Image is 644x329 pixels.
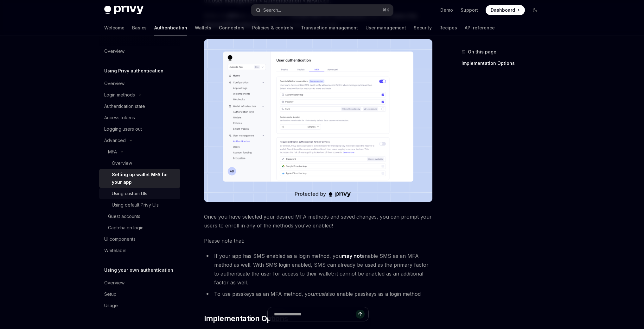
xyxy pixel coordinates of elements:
[108,224,143,232] div: Captcha on login
[204,39,432,202] img: images/MFA2.png
[99,222,180,233] a: Captcha on login
[104,247,126,254] div: Whitelabel
[99,146,180,158] button: MFA
[99,101,180,112] a: Authentication state
[99,135,180,146] button: Advanced
[104,67,163,75] h5: Using Privy authentication
[104,235,136,243] div: UI components
[462,58,545,68] a: Implementation Options
[486,5,525,15] a: Dashboard
[108,213,140,220] div: Guest accounts
[154,20,187,35] a: Authentication
[99,211,180,222] a: Guest accounts
[314,291,325,297] em: must
[99,188,180,199] a: Using custom UIs
[219,20,245,35] a: Connectors
[99,245,180,256] a: Whitelabel
[132,20,147,35] a: Basics
[366,20,406,35] a: User management
[439,20,457,35] a: Recipes
[104,125,142,133] div: Logging users out
[204,289,432,298] li: To use passkeys as an MFA method, you also enable passkeys as a login method
[104,290,117,298] div: Setup
[112,190,147,197] div: Using custom UIs
[204,251,432,287] li: If your app has SMS enabled as a login method, you enable SMS as an MFA method as well. With SMS ...
[112,159,132,167] div: Overview
[99,199,180,211] a: Using default Privy UIs
[104,302,118,309] div: Usage
[99,169,180,188] a: Setting up wallet MFA for your app
[195,20,211,35] a: Wallets
[99,123,180,135] a: Logging users out
[204,236,432,245] span: Please note that:
[104,20,124,35] a: Welcome
[263,6,281,14] div: Search...
[99,289,180,300] a: Setup
[465,20,495,35] a: API reference
[440,7,453,13] a: Demo
[99,277,180,289] a: Overview
[99,78,180,89] a: Overview
[99,233,180,245] a: UI components
[204,212,432,230] span: Once you have selected your desired MFA methods and saved changes, you can prompt your users to e...
[112,201,159,209] div: Using default Privy UIs
[104,266,173,274] h5: Using your own authentication
[104,114,135,121] div: Access tokens
[99,300,180,311] a: Usage
[530,5,540,15] button: Toggle dark mode
[252,20,293,35] a: Policies & controls
[104,279,124,287] div: Overview
[274,307,356,321] input: Ask a question...
[99,112,180,123] a: Access tokens
[356,310,365,319] button: Send message
[491,7,515,13] span: Dashboard
[383,8,389,13] span: ⌘ K
[104,47,124,55] div: Overview
[108,148,117,156] div: MFA
[99,46,180,57] a: Overview
[342,253,362,259] strong: may not
[104,137,126,144] div: Advanced
[104,6,143,15] img: dark logo
[414,20,432,35] a: Security
[99,89,180,101] button: Login methods
[104,102,145,110] div: Authentication state
[104,80,124,87] div: Overview
[468,48,496,56] span: On this page
[104,91,135,99] div: Login methods
[251,4,393,16] button: Search...⌘K
[99,158,180,169] a: Overview
[301,20,358,35] a: Transaction management
[112,171,176,186] div: Setting up wallet MFA for your app
[461,7,478,13] a: Support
